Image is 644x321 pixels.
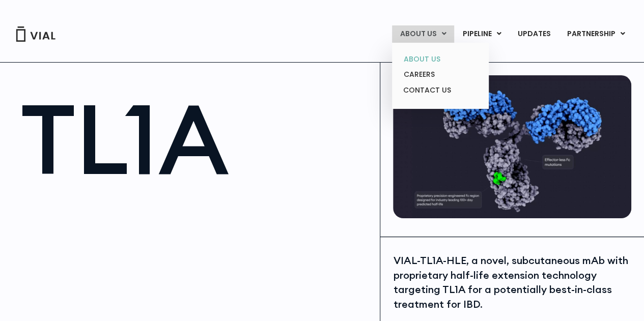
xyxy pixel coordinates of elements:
[393,253,631,311] div: VIAL-TL1A-HLE, a novel, subcutaneous mAb with proprietary half-life extension technology targetin...
[559,25,633,43] a: PARTNERSHIPMenu Toggle
[510,25,558,43] a: UPDATES
[396,82,485,99] a: CONTACT US
[15,26,56,42] img: Vial Logo
[392,25,454,43] a: ABOUT USMenu Toggle
[455,25,509,43] a: PIPELINEMenu Toggle
[396,67,485,82] a: CAREERS
[20,91,370,187] h1: TL1A
[396,51,485,67] a: ABOUT US
[393,75,631,218] img: TL1A antibody diagram.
